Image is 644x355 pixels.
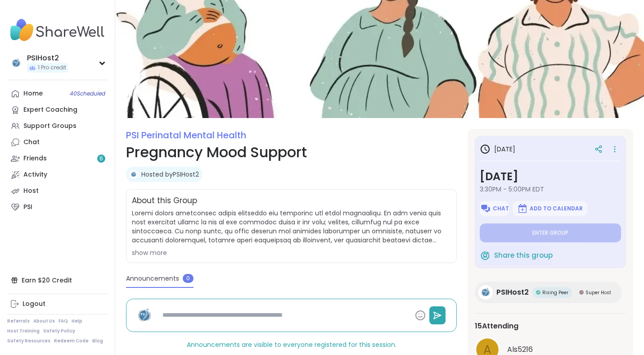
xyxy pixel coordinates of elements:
button: Share this group [480,246,553,265]
a: Host [7,183,108,199]
a: Friends6 [7,150,108,167]
span: Share this group [494,250,553,261]
span: Enter group [532,229,568,237]
img: Rising Peer [536,290,540,295]
img: ShareWell Logomark [517,203,528,214]
a: Home40Scheduled [7,86,108,102]
button: Enter group [480,223,621,242]
a: Logout [7,296,108,312]
span: PSIHost2 [496,287,529,298]
span: Chat [493,205,509,212]
a: Expert Coaching [7,102,108,118]
img: Super Host [579,290,584,295]
div: Expert Coaching [23,105,77,114]
span: 40 Scheduled [70,90,105,97]
h3: [DATE] [480,168,621,185]
h2: About this Group [132,195,197,207]
span: 3:30PM - 5:00PM EDT [480,185,621,194]
img: ShareWell Logomark [480,203,491,214]
img: PSIHost2 [9,56,23,70]
a: Host Training [7,328,40,334]
span: Als5216 [507,344,533,355]
div: Logout [23,300,45,309]
button: Chat [480,201,509,216]
span: Rising Peer [542,289,568,296]
span: Add to Calendar [530,205,583,212]
span: 6 [99,155,103,163]
div: Home [23,89,43,98]
a: Referrals [7,318,30,324]
a: PSI Perinatal Mental Health [126,129,246,141]
span: 15 Attending [475,321,518,332]
h1: Pregnancy Mood Support [126,141,457,163]
div: Chat [23,138,40,147]
a: Safety Resources [7,338,50,344]
img: PSIHost2 [134,305,155,326]
img: ShareWell Nav Logo [7,14,108,46]
a: Redeem Code [54,338,89,344]
a: Chat [7,134,108,150]
h3: [DATE] [480,144,515,155]
a: Support Groups [7,118,108,134]
span: 0 [183,274,194,283]
img: PSIHost2 [478,285,493,300]
a: Blog [92,338,103,344]
div: Support Groups [23,122,77,131]
div: show more [132,248,451,257]
div: PSIHost2 [27,53,68,63]
span: Announcements [126,274,179,283]
span: Loremi dolors ametconsec adipis elitseddo eiu temporinc utl etdol magnaaliqu. En adm venia quis n... [132,209,451,245]
div: Host [23,187,39,196]
img: PSIHost2 [129,170,138,179]
div: Earn $20 Credit [7,272,108,288]
button: Add to Calendar [513,201,587,216]
a: FAQ [59,318,68,324]
a: About Us [33,318,55,324]
img: ShareWell Logomark [480,250,491,261]
a: PSI [7,199,108,215]
a: Hosted byPSIHost2 [141,170,199,179]
span: 1 Pro credit [38,64,66,72]
a: PSIHost2PSIHost2Rising PeerRising PeerSuper HostSuper Host [475,282,622,303]
div: Activity [23,170,47,179]
a: Safety Policy [43,328,75,334]
div: PSI [23,203,32,212]
a: Help [72,318,82,324]
div: Friends [23,154,47,163]
span: Announcements are visible to everyone registered for this session. [187,340,396,349]
a: Activity [7,167,108,183]
span: Super Host [585,289,611,296]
